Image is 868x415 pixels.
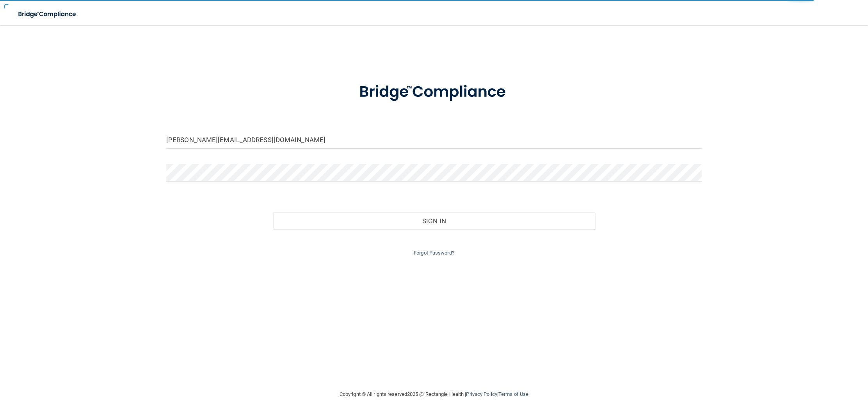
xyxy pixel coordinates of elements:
[466,391,497,397] a: Privacy Policy
[273,212,594,230] button: Sign In
[343,72,525,112] img: bridge_compliance_login_screen.278c3ca4.svg
[166,131,702,149] input: Email
[498,391,528,397] a: Terms of Use
[12,6,84,22] img: bridge_compliance_login_screen.278c3ca4.svg
[292,382,576,407] div: Copyright © All rights reserved 2025 @ Rectangle Health | |
[414,250,454,256] a: Forgot Password?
